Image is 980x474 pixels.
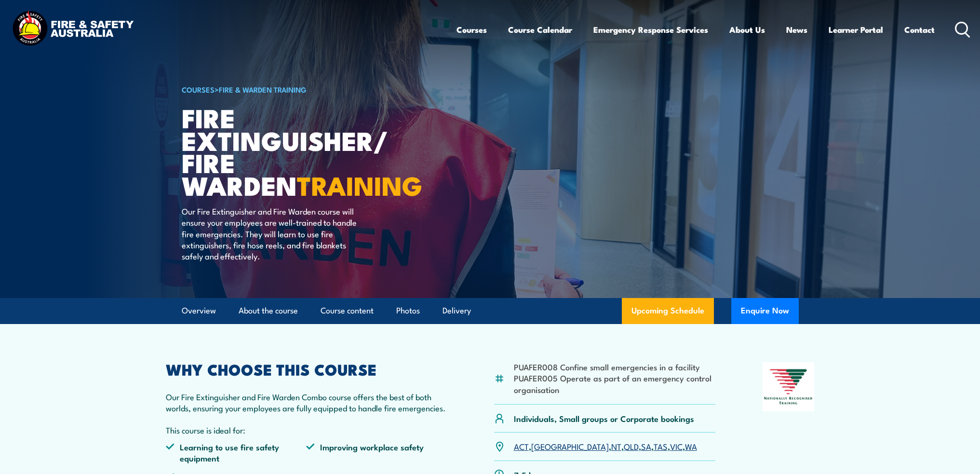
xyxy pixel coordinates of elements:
[786,17,807,42] a: News
[182,106,420,196] h1: Fire Extinguisher/ Fire Warden
[182,83,420,95] h6: >
[514,361,716,372] li: PUAFER008 Confine small emergencies in a facility
[904,17,935,42] a: Contact
[829,17,883,42] a: Learner Portal
[166,441,307,464] li: Learning to use fire safety equipment
[219,84,307,95] a: Fire & Warden Training
[396,298,420,324] a: Photos
[611,440,621,452] a: NT
[166,391,447,414] p: Our Fire Extinguisher and Fire Warden Combo course offers the best of both worlds, ensuring your ...
[443,298,471,324] a: Delivery
[239,298,298,324] a: About the course
[166,424,447,435] p: This course is ideal for:
[514,413,694,424] p: Individuals, Small groups or Corporate bookings
[182,205,358,262] p: Our Fire Extinguisher and Fire Warden course will ensure your employees are well-trained to handl...
[731,298,799,324] button: Enquire Now
[624,440,639,452] a: QLD
[297,164,422,204] strong: TRAINING
[641,440,651,452] a: SA
[654,440,668,452] a: TAS
[514,440,529,452] a: ACT
[514,441,697,452] p: , , , , , , ,
[763,362,815,411] img: Nationally Recognised Training logo.
[729,17,765,42] a: About Us
[670,440,683,452] a: VIC
[508,17,572,42] a: Course Calendar
[306,441,447,464] li: Improving workplace safety
[514,372,716,395] li: PUAFER005 Operate as part of an emergency control organisation
[182,298,216,324] a: Overview
[321,298,374,324] a: Course content
[531,440,609,452] a: [GEOGRAPHIC_DATA]
[166,362,447,376] h2: WHY CHOOSE THIS COURSE
[182,84,215,95] a: COURSES
[685,440,697,452] a: WA
[622,298,714,324] a: Upcoming Schedule
[593,17,708,42] a: Emergency Response Services
[456,17,487,42] a: Courses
